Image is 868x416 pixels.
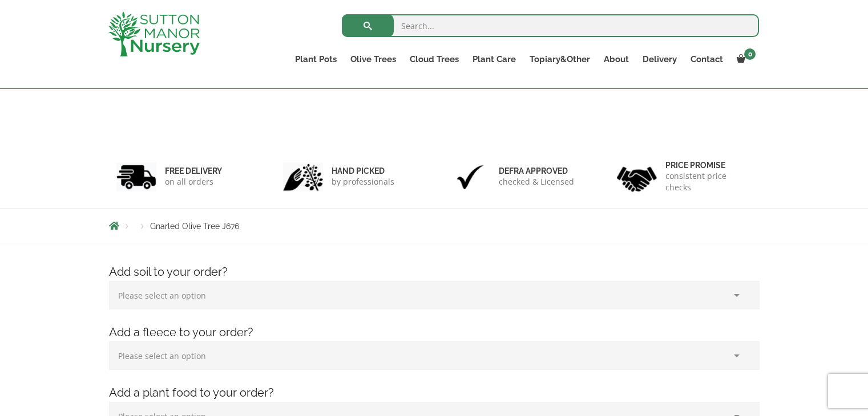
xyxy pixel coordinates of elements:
img: 1.jpg [116,162,156,191]
span: 0 [744,48,756,60]
a: Delivery [636,51,684,67]
img: 2.jpg [283,162,323,191]
h6: Defra approved [499,166,574,176]
a: Olive Trees [344,51,403,67]
h4: Add a plant food to your order? [100,384,768,402]
p: consistent price checks [665,170,752,193]
a: Plant Care [466,51,523,67]
h6: FREE DELIVERY [165,166,222,176]
p: checked & Licensed [499,176,574,187]
img: logo [108,11,200,56]
h6: Price promise [665,160,752,170]
img: 3.jpg [450,162,490,191]
a: Topiary&Other [523,51,597,67]
h4: Add soil to your order? [100,263,768,281]
a: Plant Pots [288,51,344,67]
a: About [597,51,636,67]
h6: hand picked [332,166,394,176]
p: on all orders [165,176,222,187]
span: Gnarled Olive Tree J676 [150,222,239,231]
h4: Add a fleece to your order? [100,324,768,341]
a: Contact [684,51,730,67]
nav: Breadcrumbs [109,221,760,230]
img: 4.jpg [617,160,657,194]
a: 0 [730,51,759,67]
p: by professionals [332,176,394,187]
a: Cloud Trees [403,51,466,67]
input: Search... [342,14,759,37]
